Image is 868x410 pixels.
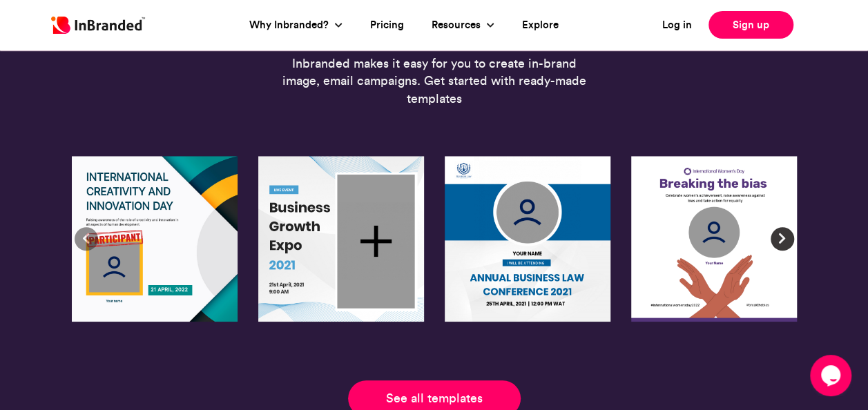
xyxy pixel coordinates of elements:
img: Inbranded [51,17,145,34]
iframe: chat widget [810,355,854,396]
a: Resources [432,17,484,33]
a: Why Inbranded? [249,17,332,33]
a: Explore [522,17,559,33]
a: Log in [662,17,692,33]
p: Inbranded makes it easy for you to create in-brand image, email campaigns. Get started with ready... [282,55,586,108]
a: Sign up [708,11,793,39]
a: Pricing [370,17,404,33]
